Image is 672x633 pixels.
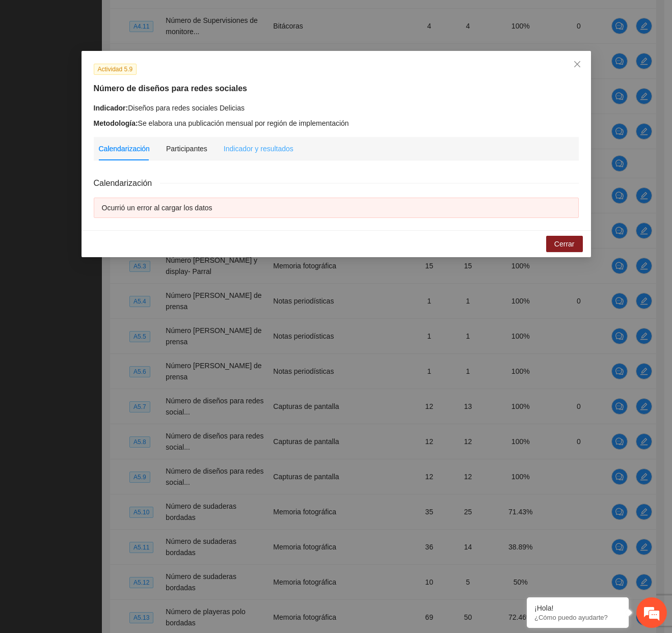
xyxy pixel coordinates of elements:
div: Participantes [166,143,207,154]
span: Calendarización [94,177,160,189]
strong: Metodología: [94,119,138,127]
textarea: Escriba su mensaje y pulse “Intro” [5,278,194,314]
button: Cerrar [546,236,583,252]
p: ¿Cómo puedo ayudarte? [534,614,621,621]
div: Minimizar ventana de chat en vivo [167,5,192,30]
strong: Indicador: [94,104,128,112]
span: close [573,60,581,68]
span: Estamos en línea. [59,136,141,239]
div: Indicador y resultados [224,143,293,154]
div: Chatee con nosotros ahora [53,52,171,65]
h5: Número de diseños para redes sociales [94,82,579,95]
div: Diseños para redes sociales Delicias [94,102,579,114]
button: Close [563,51,591,78]
span: Cerrar [554,238,575,250]
div: Ocurrió un error al cargar los datos [102,202,571,213]
div: ¡Hola! [534,604,621,612]
span: Actividad 5.9 [94,64,137,75]
div: Calendarización [99,143,150,154]
div: Se elabora una publicación mensual por región de implementación [94,118,579,129]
